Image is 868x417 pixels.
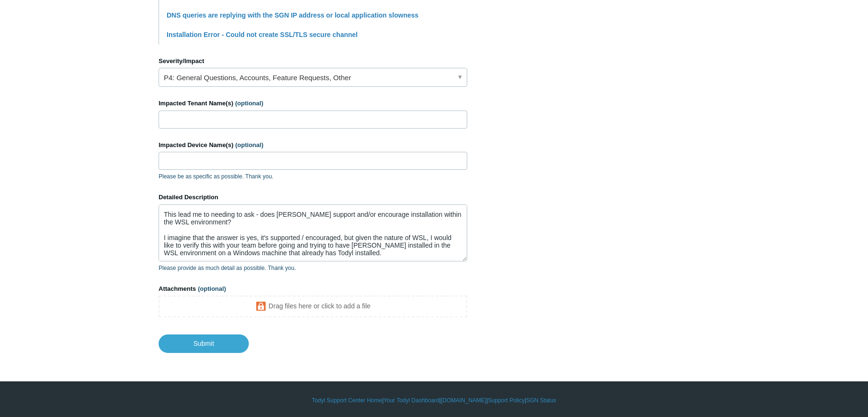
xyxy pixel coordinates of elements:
[159,99,467,108] label: Impacted Tenant Name(s)
[159,334,249,352] input: Submit
[384,396,439,405] a: Your Todyl Dashboard
[526,396,556,405] a: SGN Status
[236,141,264,148] span: (optional)
[159,56,467,66] label: Severity/Impact
[159,396,709,405] div: | | | |
[159,193,467,202] label: Detailed Description
[159,172,467,181] p: Please be as specific as possible. Thank you.
[159,284,467,294] label: Attachments
[167,31,358,38] a: Installation Error - Could not create SSL/TLS secure channel
[198,285,226,292] span: (optional)
[159,264,467,272] p: Please provide as much detail as possible. Thank you.
[167,11,418,19] a: DNS queries are replying with the SGN IP address or local application slowness
[312,396,382,405] a: Todyl Support Center Home
[159,140,467,150] label: Impacted Device Name(s)
[488,396,525,405] a: Support Policy
[235,100,263,107] span: (optional)
[159,68,467,87] a: P4: General Questions, Accounts, Feature Requests, Other
[441,396,486,405] a: [DOMAIN_NAME]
